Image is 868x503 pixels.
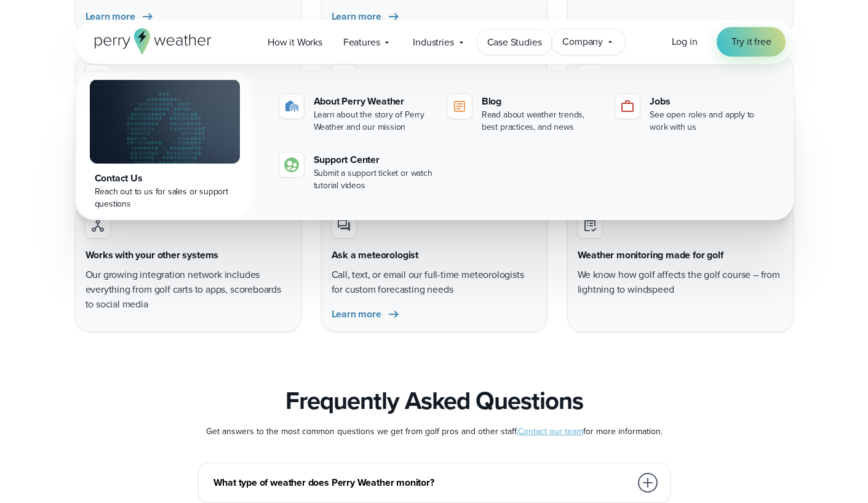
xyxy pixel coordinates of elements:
img: about-icon.svg [284,99,299,114]
a: Case Studies [477,30,552,55]
h3: Frequently Asked Questions [285,386,583,416]
p: We know how golf affects the golf course – from lightning to windspeed [578,267,783,297]
a: About Perry Weather Learn about the story of Perry Weather and our mission [274,89,437,138]
a: Blog Read about weather trends, best practices, and news [442,89,605,138]
a: Jobs See open roles and apply to work with us [610,89,773,138]
div: Submit a support ticket or watch tutorial videos [314,167,432,192]
span: How it Works [268,35,322,50]
div: Contact Us [95,171,235,186]
p: Get answers to the most common questions we get from golf pros and other staff. for more informat... [206,426,663,438]
p: Our growing integration network includes everything from golf carts to apps, scoreboards to socia... [86,267,291,312]
h3: What type of weather does Perry Weather monitor? [213,475,631,490]
img: blog-icon.svg [452,99,467,114]
a: Contact our team [518,425,583,438]
a: Learn more [332,307,401,322]
span: Learn more [332,307,381,322]
p: Call, text, or email our full-time meteorologists for custom forecasting needs [332,267,537,297]
div: Jobs [650,94,768,109]
span: Learn more [332,9,381,24]
h3: Works with your other systems [86,248,219,263]
div: Blog [482,94,600,109]
span: Case Studies [487,35,542,50]
a: Learn more [86,9,155,24]
img: contact-icon.svg [284,157,299,172]
h3: Weather monitoring made for golf [578,248,723,263]
span: Features [343,35,380,50]
a: How it Works [257,30,333,55]
a: Support Center Submit a support ticket or watch tutorial videos [274,148,437,197]
span: Try it free [731,34,771,49]
a: Try it free [717,27,786,57]
div: Reach out to us for sales or support questions [95,186,235,210]
div: See open roles and apply to work with us [650,109,768,133]
span: Company [562,34,603,49]
a: Log in [672,34,698,49]
div: Learn about the story of Perry Weather and our mission [314,109,432,133]
a: Learn more [332,9,401,24]
h3: Ask a meteorologist [332,248,419,263]
span: Industries [413,35,453,50]
img: jobs-icon-1.svg [620,99,635,114]
div: Read about weather trends, best practices, and news [482,109,600,133]
a: Contact Us Reach out to us for sales or support questions [78,72,252,218]
span: Learn more [86,9,135,24]
div: About Perry Weather [314,94,432,109]
span: Log in [672,34,698,49]
div: Support Center [314,152,432,167]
